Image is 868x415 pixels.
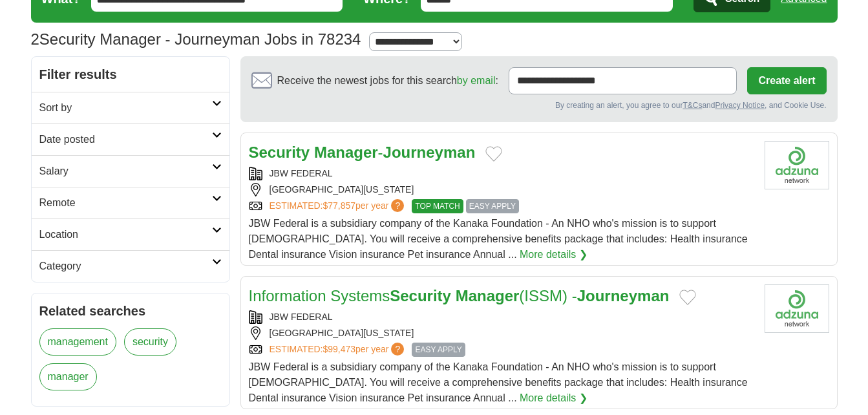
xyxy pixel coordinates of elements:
[32,123,229,155] a: Date posted
[32,57,229,92] h2: Filter results
[39,301,222,321] h2: Related searches
[251,100,827,111] div: By creating an alert, you agree to our and , and Cookie Use.
[39,100,212,116] h2: Sort by
[383,144,476,161] strong: Journeyman
[466,199,519,213] span: EASY APPLY
[520,247,587,262] a: More details ❯
[577,287,670,304] strong: Journeyman
[270,343,407,357] a: ESTIMATED:$99,473per year?
[39,259,212,274] h2: Category
[39,328,116,356] a: management
[323,344,355,354] span: $99,473
[32,250,229,282] a: Category
[456,287,520,304] strong: Manager
[412,343,465,357] span: EASY APPLY
[124,328,176,356] a: security
[249,361,748,403] span: JBW Federal is a subsidiary company of the Kanaka Foundation - An NHO who's mission is to support...
[520,390,587,406] a: More details ❯
[391,343,404,356] span: ?
[457,75,496,86] a: by email
[32,92,229,123] a: Sort by
[314,144,378,161] strong: Manager
[249,287,670,304] a: Information SystemsSecurity Manager(ISSM) -Journeyman
[270,199,407,213] a: ESTIMATED:$77,857per year?
[683,101,702,110] a: T&Cs
[39,195,212,211] h2: Remote
[31,28,39,51] span: 2
[39,363,97,390] a: manager
[39,164,212,179] h2: Salary
[32,218,229,250] a: Location
[32,155,229,187] a: Salary
[412,199,463,213] span: TOP MATCH
[39,227,212,242] h2: Location
[31,30,361,48] h1: Security Manager - Journeyman Jobs in 78234
[323,200,355,211] span: $77,857
[485,146,502,162] button: Add to favorite jobs
[249,218,748,260] span: JBW Federal is a subsidiary company of the Kanaka Foundation - An NHO who's mission is to support...
[249,183,754,197] div: [GEOGRAPHIC_DATA][US_STATE]
[765,141,829,189] img: Company logo
[747,67,826,94] button: Create alert
[249,144,310,161] strong: Security
[679,290,696,305] button: Add to favorite jobs
[715,101,765,110] a: Privacy Notice
[765,284,829,333] img: Company logo
[249,144,476,161] a: Security Manager-Journeyman
[32,187,229,218] a: Remote
[390,287,451,304] strong: Security
[249,310,754,324] div: JBW FEDERAL
[39,132,212,147] h2: Date posted
[249,326,754,340] div: [GEOGRAPHIC_DATA][US_STATE]
[391,199,404,212] span: ?
[249,167,754,180] div: JBW FEDERAL
[277,73,498,89] span: Receive the newest jobs for this search :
